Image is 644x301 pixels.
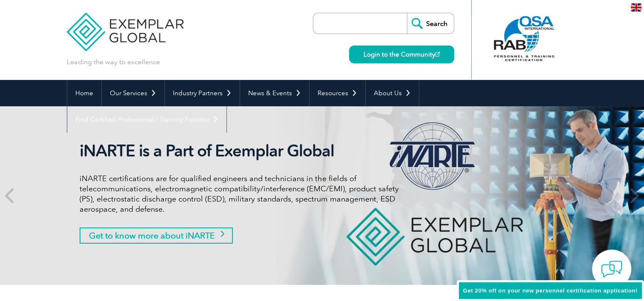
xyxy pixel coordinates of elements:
input: Search [407,13,454,34]
img: en [631,3,641,11]
a: News & Events [240,80,309,106]
a: Login to the Community [349,45,454,63]
a: Resources [309,80,365,106]
a: About Us [366,80,419,106]
a: Industry Partners [165,80,240,106]
img: open_square.png [435,52,440,57]
h2: iNARTE is a Part of Exemplar Global [80,141,399,161]
span: Get 20% off on your new personnel certification application! [463,287,638,294]
p: Leading the way to excellence [67,57,160,67]
a: Home [67,80,101,106]
a: Our Services [102,80,164,106]
p: iNARTE certifications are for qualified engineers and technicians in the fields of telecommunicat... [80,173,399,214]
img: contact-chat.png [601,258,622,280]
a: Get to know more about iNARTE [80,227,233,244]
a: Find Certified Professional / Training Provider [67,106,226,133]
